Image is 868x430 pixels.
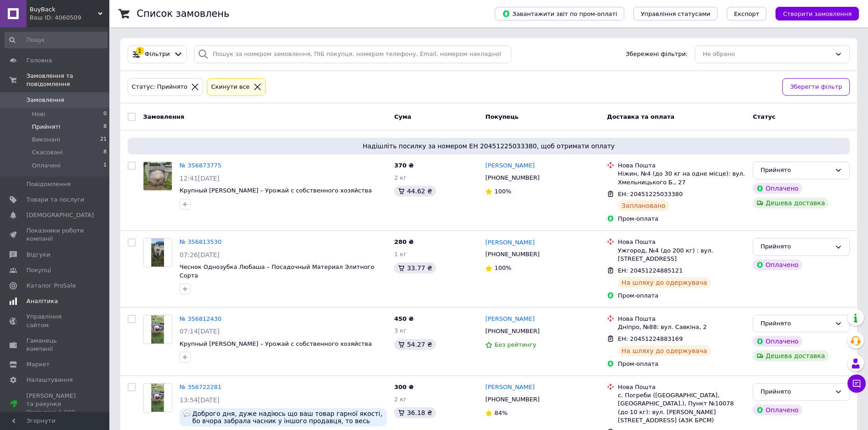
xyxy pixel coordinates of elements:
[753,183,802,194] div: Оплачено
[766,10,859,17] a: Створити замовлення
[641,10,710,17] span: Управління статусами
[734,10,760,17] span: Експорт
[26,211,94,219] span: [DEMOGRAPHIC_DATA]
[394,327,406,334] span: 3 кг
[26,251,50,259] span: Відгуки
[618,277,711,288] div: На шляху до одержувача
[760,387,831,397] div: Прийнято
[485,315,534,324] a: [PERSON_NAME]
[485,113,519,120] span: Покупець
[180,328,220,335] span: 07:14[DATE]
[130,82,189,92] div: Статус: Прийнято
[26,72,109,88] span: Замовлення та повідомлення
[753,405,802,415] div: Оплачено
[618,292,745,300] div: Пром-оплата
[180,175,220,182] span: 12:41[DATE]
[703,50,831,59] div: Не обрано
[618,200,669,211] div: Заплановано
[144,162,172,190] img: Фото товару
[180,162,221,169] a: № 356873775
[618,345,711,356] div: На шляху до одержувача
[760,166,831,175] div: Прийнято
[618,170,745,186] div: Ніжин, №4 (до 30 кг на одне місце): вул. Хмельницького Б., 27
[131,142,846,151] span: Надішліть посилку за номером ЕН 20451225033380, щоб отримати оплату
[483,325,541,337] div: [PHONE_NUMBER]
[618,383,745,391] div: Нова Пошта
[776,7,859,20] button: Створити замовлення
[618,335,683,342] span: ЕН: 20451224883169
[394,162,414,169] span: 370 ₴
[394,186,436,197] div: 44.62 ₴
[26,337,84,353] span: Гаманець компанії
[483,172,541,184] div: [PHONE_NUMBER]
[180,263,374,279] a: Чеснок Однозубка Любаша – Посадочный Материал Элитного Сорта
[753,113,776,120] span: Статус
[394,384,414,390] span: 300 ₴
[394,263,436,273] div: 33.77 ₴
[783,10,852,17] span: Створити замовлення
[30,5,98,14] span: BuyBack
[103,162,107,170] span: 1
[26,56,52,65] span: Головна
[633,7,718,20] button: Управління статусами
[26,313,84,329] span: Управління сайтом
[151,315,164,344] img: Фото товару
[180,396,220,404] span: 13:54[DATE]
[26,196,84,204] span: Товари та послуги
[618,162,745,170] div: Нова Пошта
[847,374,866,393] button: Чат з покупцем
[618,315,745,323] div: Нова Пошта
[26,227,84,243] span: Показники роботи компанії
[143,383,172,412] a: Фото товару
[151,238,164,267] img: Фото товару
[760,242,831,252] div: Прийнято
[26,408,84,416] div: Prom мікс 1 000
[180,251,220,258] span: 07:26[DATE]
[26,180,71,188] span: Повідомлення
[618,238,745,246] div: Нова Пошта
[192,410,383,425] span: Доброго дня, дуже надіюсь що ваш товар гарної якості, бо вчора забрала часник у іншого продавця, ...
[494,188,511,195] span: 100%
[394,407,436,418] div: 36.18 ₴
[103,148,107,157] span: 8
[394,315,414,322] span: 450 ₴
[180,384,221,390] a: № 356722281
[394,339,436,350] div: 54.27 ₴
[137,8,229,19] h1: Список замовлень
[494,410,508,416] span: 84%
[26,266,51,274] span: Покупці
[30,14,109,22] div: Ваш ID: 4060509
[618,247,745,263] div: Ужгород, №4 (до 200 кг) : вул. [STREET_ADDRESS]
[618,191,683,197] span: ЕН: 20451225033380
[727,7,767,20] button: Експорт
[26,376,73,384] span: Налаштування
[32,110,45,118] span: Нові
[26,360,50,369] span: Маркет
[394,251,406,258] span: 1 кг
[32,148,63,157] span: Скасовані
[180,238,221,245] a: № 356813530
[618,391,745,425] div: с. Погреби ([GEOGRAPHIC_DATA], [GEOGRAPHIC_DATA].), Пункт №10078 (до 10 кг): вул. [PERSON_NAME][S...
[753,259,802,270] div: Оплачено
[26,282,76,290] span: Каталог ProSale
[26,392,84,417] span: [PERSON_NAME] та рахунки
[32,136,60,144] span: Виконані
[618,215,745,223] div: Пром-оплата
[143,315,172,344] a: Фото товару
[136,47,144,55] div: 1
[753,336,802,347] div: Оплачено
[618,267,683,274] span: ЕН: 20451224885121
[782,78,850,96] button: Зберегти фільтр
[483,248,541,260] div: [PHONE_NUMBER]
[5,32,108,48] input: Пошук
[760,319,831,329] div: Прийнято
[183,410,190,417] img: :speech_balloon:
[103,123,107,131] span: 8
[394,174,406,181] span: 2 кг
[32,123,60,131] span: Прийняті
[151,384,164,412] img: Фото товару
[180,340,372,347] a: Крупный [PERSON_NAME] – Урожай с собственного хозяйства
[607,113,674,120] span: Доставка та оплата
[753,197,828,208] div: Дешева доставка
